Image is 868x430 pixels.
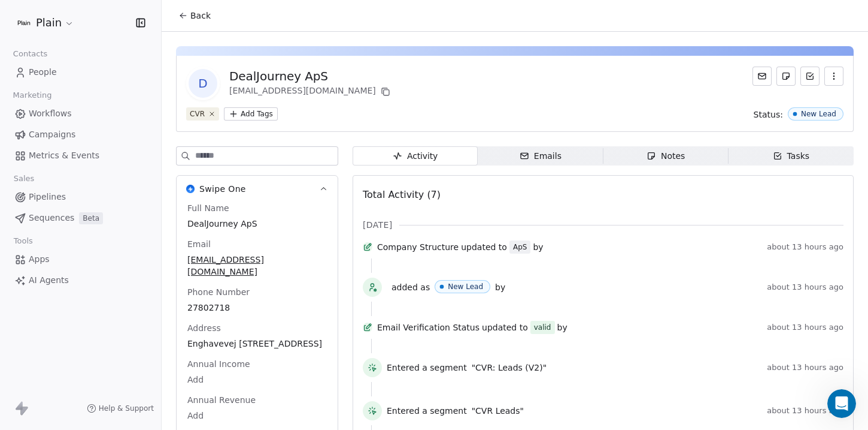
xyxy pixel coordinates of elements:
div: New Lead [801,110,836,118]
span: Marketing [8,86,57,104]
span: Workflows [29,107,72,120]
span: AI Agents [29,274,69,287]
span: Help & Support [99,404,154,413]
span: Beta [79,212,103,224]
span: Email [185,238,213,250]
span: Total Activity (7) [363,189,441,200]
div: Daniel says… [10,44,230,209]
button: Back [171,5,218,26]
span: Full Name [185,202,232,214]
div: Our usual reply time 🕒 [19,269,187,293]
span: Metrics & Events [29,149,99,162]
span: Swipe One [199,183,246,195]
span: Annual Income [185,358,253,370]
a: Help & Support [87,404,154,413]
span: [EMAIL_ADDRESS][DOMAIN_NAME] [187,254,327,278]
img: Plain-Logo-Tile.png [17,16,31,30]
img: Swipe One [186,185,195,193]
a: [URL][DOMAIN_NAME] [116,70,209,79]
a: Metrics & Events [10,146,151,166]
button: Home [187,5,210,28]
span: Entered a segment [387,362,467,374]
a: AI Agents [10,270,151,290]
span: Sales [8,170,40,188]
div: valid [534,321,551,333]
span: Company Structure [377,241,459,253]
span: about 13 hours ago [767,323,843,332]
div: ApS [513,241,527,253]
button: Emoji picker [19,338,28,348]
span: updated to [461,241,507,253]
div: DealJourney ApS [229,68,393,85]
b: 1 day [29,282,55,291]
div: Emails [520,150,562,163]
div: Tasks [773,150,810,163]
div: [EMAIL_ADDRESS][DOMAIN_NAME] [229,85,393,99]
div: 2) When setting [PERSON_NAME] Opened to 'in the last' X days, is X days also then a Wait-function... [53,145,220,192]
span: People [29,66,57,79]
a: Apps [10,249,151,269]
span: updated to [482,321,528,333]
span: by [557,321,567,333]
span: 27802718 [187,302,327,314]
span: about 13 hours ago [767,363,843,372]
img: Profile image for Fin [34,7,53,26]
span: about 13 hours ago [767,282,843,292]
button: go back [8,5,31,28]
span: Phone Number [185,286,252,298]
a: People [10,62,151,82]
div: You’ll get replies here and in your email: ✉️ [19,216,187,263]
div: Fin • 52m ago [19,302,71,309]
div: New Lead [448,282,483,291]
span: about 13 hours ago [767,242,843,252]
span: DealJourney ApS [187,218,327,230]
span: [DATE] [363,219,392,231]
a: Campaigns [10,125,151,145]
span: by [533,241,543,253]
span: Add [187,374,327,386]
span: Contacts [8,45,53,63]
span: D [189,69,217,98]
button: Plain [14,13,77,33]
span: Annual Revenue [185,394,258,406]
span: Entered a segment [387,405,467,417]
div: Hi! I have some questions and an issue1) In this flow -[URL][DOMAIN_NAME]-, I'm trying to add a n... [43,44,230,200]
button: Gif picker [38,338,47,348]
button: Start recording [76,338,86,348]
p: The team can also help [58,15,149,27]
div: Hi! I have some questions and an issue [53,51,220,63]
div: You’ll get replies here and in your email:✉️[PERSON_NAME][EMAIL_ADDRESS][DOMAIN_NAME]Our usual re... [10,209,196,300]
textarea: Message… [10,313,229,333]
div: 1) In this flow - -, I'm trying to add a node on variant B to the left to replicate the same flow... [53,69,220,140]
button: Swipe OneSwipe One [177,176,338,202]
div: Fin says… [10,209,230,327]
span: Address [185,322,223,334]
span: about 13 hours ago [767,406,843,416]
span: Enghavevej [STREET_ADDRESS] [187,338,327,350]
span: Tools [8,232,38,250]
span: Back [190,10,211,22]
b: [PERSON_NAME][EMAIL_ADDRESS][DOMAIN_NAME] [19,240,183,262]
span: Email Verification Status [377,321,479,333]
span: by [495,281,505,293]
a: SequencesBeta [10,208,151,228]
iframe: Intercom live chat [827,389,856,418]
span: added as [391,281,430,293]
span: Plain [36,15,62,31]
a: Workflows [10,104,151,124]
span: "CVR Leads" [472,405,524,417]
div: Notes [647,150,685,163]
span: Status: [754,109,783,121]
button: Send a message… [205,333,224,353]
span: Campaigns [29,128,75,141]
button: Add Tags [224,107,278,121]
span: Sequences [29,212,74,224]
span: Pipelines [29,191,66,203]
a: Pipelines [10,187,151,207]
span: Apps [29,253,50,266]
button: Upload attachment [57,338,66,348]
div: CVR [190,109,205,119]
span: Add [187,410,327,422]
h1: Fin [58,6,72,15]
span: "CVR: Leads (V2)" [472,362,547,374]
